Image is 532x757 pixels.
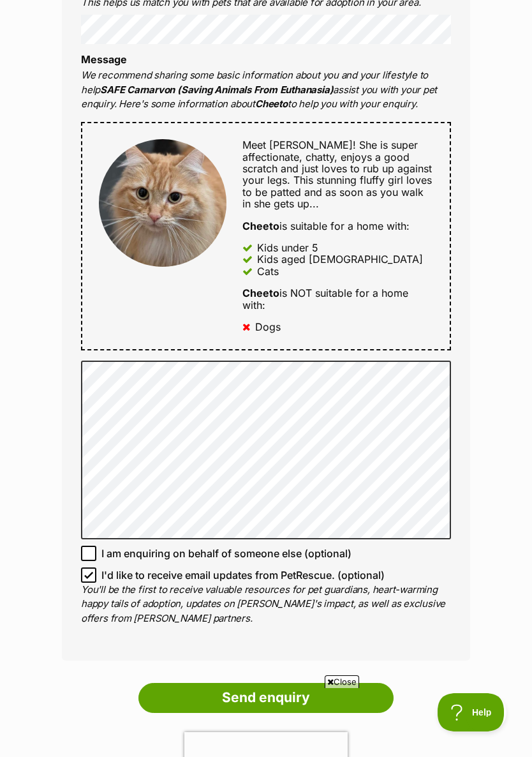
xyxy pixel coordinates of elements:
strong: SAFE Carnarvon (Saving Animals From Euthanasia) [100,84,333,96]
span: Close [325,675,359,688]
strong: Cheeto [242,287,279,299]
strong: Cheeto [255,98,288,110]
label: Message [81,53,127,66]
strong: Cheeto [242,220,279,232]
span: Meet [PERSON_NAME]! She is super affectionate, chatty, enjoys a good scratch and just loves to ru... [242,139,432,210]
div: is suitable for a home with: [242,220,433,232]
div: Kids aged [DEMOGRAPHIC_DATA] [257,253,423,265]
iframe: Help Scout Beacon - Open [438,693,506,731]
div: Cats [257,266,279,277]
iframe: Advertisement [34,693,498,751]
div: is NOT suitable for a home with: [242,287,433,311]
span: I am enquiring on behalf of someone else (optional) [101,546,351,561]
p: We recommend sharing some basic information about you and your lifestyle to help assist you with ... [81,68,451,112]
div: Dogs [255,321,281,333]
img: Cheeto [99,139,226,267]
input: Send enquiry [138,683,394,712]
p: You'll be the first to receive valuable resources for pet guardians, heart-warming happy tails of... [81,583,451,626]
div: Kids under 5 [257,242,318,253]
span: I'd like to receive email updates from PetRescue. (optional) [101,567,385,583]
